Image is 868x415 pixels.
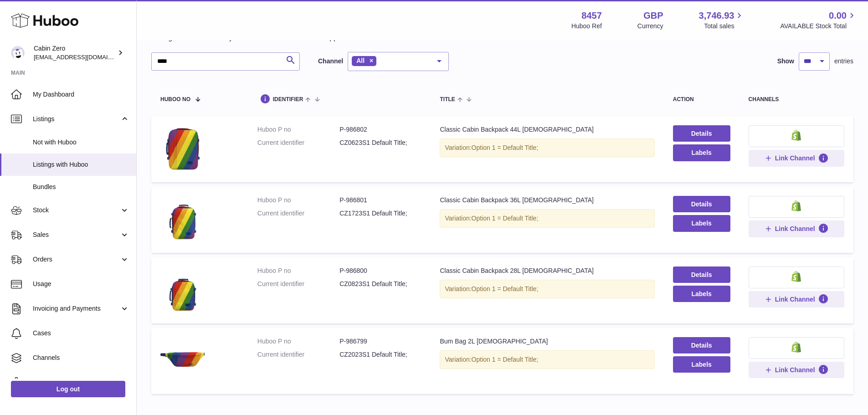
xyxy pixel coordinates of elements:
[791,271,801,282] img: shopify-small.png
[571,22,602,31] div: Huboo Ref
[160,337,206,383] img: Bum Bag 2L LGBTQ+
[339,350,421,359] dd: CZ2023S1 Default Title;
[699,10,745,31] a: 3,746.93 Total sales
[673,337,730,354] a: Details
[472,285,539,292] span: Option 1 = Default Title;
[472,215,539,222] span: Option 1 = Default Title;
[673,215,730,231] button: Labels
[33,183,129,191] span: Bundles
[637,22,663,31] div: Currency
[673,97,730,102] div: action
[749,150,844,166] button: Link Channel
[33,115,120,123] span: Listings
[440,97,455,102] span: title
[673,196,730,212] a: Details
[472,356,539,363] span: Option 1 = Default Title;
[339,209,421,218] dd: CZ1723S1 Default Title;
[339,125,421,134] dd: P-986802
[834,57,853,66] span: entries
[33,138,129,147] span: Not with Huboo
[673,356,730,373] button: Labels
[775,366,815,374] span: Link Channel
[257,280,339,288] dt: Current identifier
[33,90,129,99] span: My Dashboard
[791,200,801,211] img: shopify-small.png
[257,125,339,134] dt: Huboo P no
[440,280,654,298] div: Variation:
[440,266,654,275] div: Classic Cabin Backpack 28L [DEMOGRAPHIC_DATA]
[440,125,654,134] div: Classic Cabin Backpack 44L [DEMOGRAPHIC_DATA]
[33,354,129,362] span: Channels
[33,206,120,215] span: Stock
[257,337,339,346] dt: Huboo P no
[440,196,654,205] div: Classic Cabin Backpack 36L [DEMOGRAPHIC_DATA]
[780,10,857,31] a: 0.00 AVAILABLE Stock Total
[160,97,190,102] span: Huboo no
[749,220,844,237] button: Link Channel
[339,280,421,288] dd: CZ0823S1 Default Title;
[749,291,844,307] button: Link Channel
[673,125,730,142] a: Details
[339,337,421,346] dd: P-986799
[34,53,134,61] span: [EMAIL_ADDRESS][DOMAIN_NAME]
[440,337,654,346] div: Bum Bag 2L [DEMOGRAPHIC_DATA]
[699,10,734,22] span: 3,746.93
[673,266,730,283] a: Details
[257,209,339,218] dt: Current identifier
[160,266,206,312] img: Classic Cabin Backpack 28L LGBTQ+
[160,125,206,171] img: Classic Cabin Backpack 44L LGBTQ+
[749,362,844,378] button: Link Channel
[775,295,815,303] span: Link Channel
[356,57,365,64] span: All
[440,350,654,369] div: Variation:
[440,209,654,228] div: Variation:
[33,280,129,288] span: Usage
[34,44,116,61] div: Cabin Zero
[339,266,421,275] dd: P-986800
[318,57,343,66] label: Channel
[257,196,339,205] dt: Huboo P no
[33,329,129,338] span: Cases
[749,97,844,102] div: channels
[257,266,339,275] dt: Huboo P no
[673,286,730,302] button: Labels
[704,22,745,31] span: Total sales
[33,255,120,264] span: Orders
[643,10,663,22] strong: GBP
[11,46,25,60] img: internalAdmin-8457@internal.huboo.com
[257,350,339,359] dt: Current identifier
[339,138,421,147] dd: CZ0623S1 Default Title;
[339,196,421,205] dd: P-986801
[33,304,120,313] span: Invoicing and Payments
[775,154,815,162] span: Link Channel
[33,231,120,239] span: Sales
[777,57,794,66] label: Show
[440,138,654,157] div: Variation:
[472,144,539,151] span: Option 1 = Default Title;
[780,22,857,31] span: AVAILABLE Stock Total
[775,225,815,233] span: Link Channel
[581,10,602,22] strong: 8457
[829,10,847,22] span: 0.00
[257,138,339,147] dt: Current identifier
[33,378,129,387] span: Settings
[791,342,801,353] img: shopify-small.png
[11,381,125,397] a: Log out
[33,160,129,169] span: Listings with Huboo
[791,130,801,141] img: shopify-small.png
[160,196,206,241] img: Classic Cabin Backpack 36L LGBTQ+
[673,144,730,161] button: Labels
[273,97,303,102] span: identifier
